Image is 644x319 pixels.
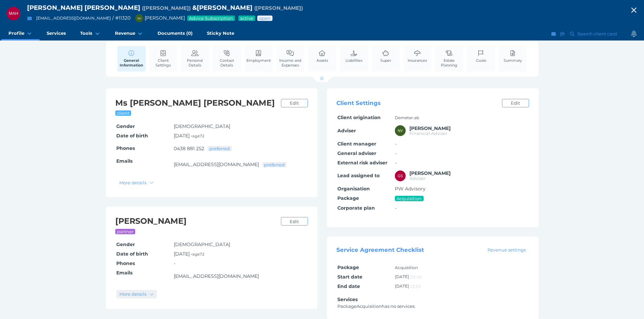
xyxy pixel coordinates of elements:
span: Client Settings [336,100,381,107]
span: & [PERSON_NAME] [192,4,253,11]
td: Demeter.ab [394,113,529,123]
span: Estate Planning [437,58,462,68]
td: [DATE] [394,272,529,282]
span: MAH [9,11,18,16]
span: Advice status: Review not yet booked in [259,16,271,21]
span: - [174,260,175,266]
span: [DATE] • [174,133,204,139]
span: More details [117,180,148,185]
button: Search client card [567,30,620,38]
a: Estate Planning [435,46,463,71]
span: [DEMOGRAPHIC_DATA] [174,241,230,247]
a: [EMAIL_ADDRESS][DOMAIN_NAME] [36,16,111,21]
div: Nancy Vos [135,14,143,22]
span: - [395,160,397,166]
span: External risk adviser [337,160,387,166]
span: - [395,150,397,156]
span: Adviser [337,128,356,134]
span: - [395,205,397,211]
a: Edit [281,99,308,107]
span: Profile [8,30,24,36]
span: client [117,110,130,116]
span: Revenue [115,30,135,36]
span: Gender [116,241,135,247]
td: [DATE] [394,282,529,291]
span: More details [117,291,148,297]
span: Goals [476,58,486,63]
h2: Ms [PERSON_NAME] [PERSON_NAME] [115,98,278,108]
span: Geraldine Scott [409,170,451,176]
span: Adviser [409,176,426,181]
span: Services [337,296,358,302]
h2: [PERSON_NAME] [115,216,278,227]
span: Summary [504,58,522,63]
span: Emails [116,158,133,164]
div: Nancy Vos [395,125,406,136]
span: PW Advisory [395,186,426,192]
a: Documents (0) [150,27,200,41]
a: Income and Expenses [276,46,305,71]
span: [PERSON_NAME] [132,15,185,21]
span: End date [337,283,360,289]
span: Lead assigned to [337,172,380,179]
td: Acquisition [394,263,529,272]
span: NV [137,17,141,20]
div: Geraldine Scott [395,170,406,181]
span: Service package status: Active service agreement in place [240,16,254,21]
button: More details [116,178,157,187]
small: age 72 [192,134,204,138]
span: Preferred name [142,5,191,11]
span: partner [117,229,134,234]
span: Package [337,264,359,270]
span: Phones [116,260,135,266]
span: Tools [80,30,92,36]
span: Date of birth [116,133,148,139]
span: Super [380,58,391,63]
a: Client Settings [149,46,177,71]
a: Edit [502,99,529,107]
button: More details [116,290,157,298]
a: Edit [281,217,308,225]
span: Preferred name [254,5,303,11]
a: Insurances [406,46,429,67]
span: 23:59 [410,284,421,289]
span: Emails [116,270,133,276]
a: [EMAIL_ADDRESS][DOMAIN_NAME] [174,273,259,279]
span: Personal Details [183,58,208,68]
span: GS [398,174,403,178]
span: Package [337,195,359,201]
span: Gender [116,123,135,129]
span: Income and Expenses [278,58,303,68]
span: 00:00 [410,274,422,280]
span: [PERSON_NAME] [PERSON_NAME] [27,4,140,11]
a: Revenue [108,27,150,41]
a: Personal Details [181,46,209,71]
span: Search client card [576,31,620,36]
span: Client manager [337,141,376,147]
span: Edit [287,219,302,224]
span: Employment [246,58,271,63]
button: Email [550,30,557,38]
span: Services [47,30,66,36]
span: NV [398,129,403,133]
span: Acquisition [396,196,422,201]
span: Client origination [337,114,381,121]
span: - [395,141,397,147]
span: Edit [287,100,302,106]
a: Revenue settings [484,246,529,253]
span: Date of birth [116,251,148,257]
a: Contact Details [213,46,241,71]
div: Margaret Anne Hutchinson [7,7,20,20]
span: Phones [116,145,135,151]
a: Liabilities [344,46,364,67]
a: Super [379,46,393,67]
span: Liabilities [345,58,362,63]
span: Sticky Note [207,30,234,36]
span: Corporate plan [337,205,375,211]
a: 0438 881 252 [174,145,204,152]
span: General adviser [337,150,376,156]
span: General Information [119,58,144,68]
a: [EMAIL_ADDRESS][DOMAIN_NAME] [174,161,259,167]
span: Start date [337,274,362,280]
button: Email [25,14,34,23]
